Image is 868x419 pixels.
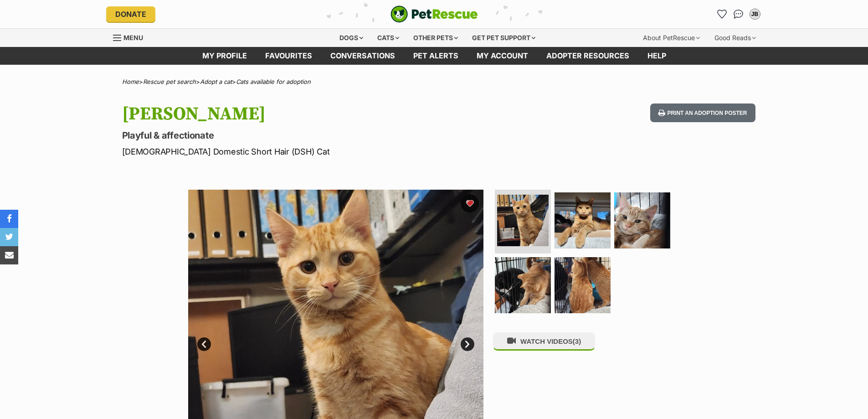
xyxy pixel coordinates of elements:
img: Photo of George Weasley [614,192,670,248]
img: chat-41dd97257d64d25036548639549fe6c8038ab92f7586957e7f3b1b290dea8141.svg [734,10,743,19]
button: My account [748,7,762,21]
a: conversations [321,47,404,65]
h1: [PERSON_NAME] [122,103,508,124]
a: My profile [193,47,256,65]
a: Conversations [731,7,746,21]
div: > > > [99,78,769,85]
div: About PetRescue [637,29,706,47]
a: Favourites [715,7,729,21]
span: Menu [123,34,143,41]
a: Donate [106,6,155,22]
a: Favourites [256,47,321,65]
img: Photo of George Weasley [555,192,611,248]
img: Photo of George Weasley [495,257,551,313]
a: Cats available for adoption [236,78,311,85]
a: Adopter resources [537,47,638,65]
a: Help [638,47,675,65]
div: Good Reads [708,29,762,47]
span: (3) [573,337,581,345]
img: logo-cat-932fe2b9b8326f06289b0f2fb663e598f794de774fb13d1741a6617ecf9a85b4.svg [390,5,478,23]
button: favourite [461,194,479,212]
div: Other pets [407,29,464,47]
img: Photo of George Weasley [497,195,549,246]
a: Pet alerts [404,47,467,65]
a: Prev [197,337,211,351]
div: JB [750,10,760,19]
p: Playful & affectionate [122,129,508,142]
div: Cats [371,29,406,47]
p: [DEMOGRAPHIC_DATA] Domestic Short Hair (DSH) Cat [122,145,508,158]
a: Adopt a cat [200,78,232,85]
a: Rescue pet search [143,78,196,85]
a: Menu [113,29,149,45]
a: PetRescue [390,5,478,23]
a: Next [461,337,474,351]
div: Get pet support [466,29,542,47]
a: My account [467,47,537,65]
button: Print an adoption poster [650,103,755,122]
div: Dogs [333,29,370,47]
img: Photo of George Weasley [555,257,611,313]
button: WATCH VIDEOS(3) [493,332,595,350]
ul: Account quick links [715,7,762,21]
a: Home [122,78,139,85]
